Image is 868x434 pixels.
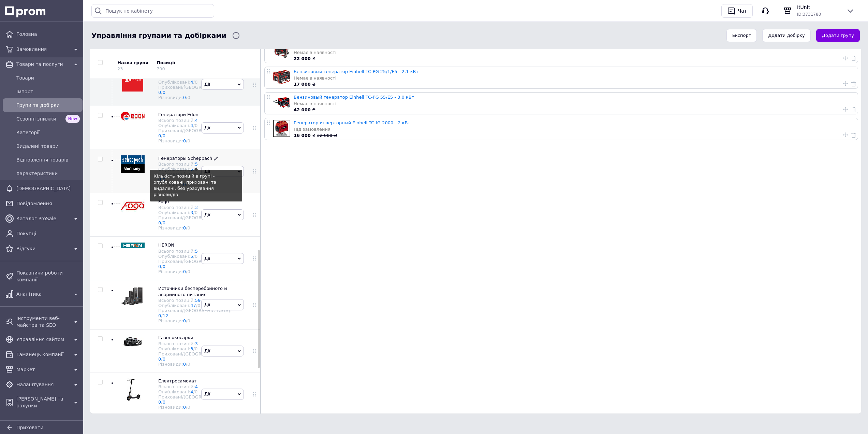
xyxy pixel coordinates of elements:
[294,107,311,112] b: 42 000
[163,264,165,269] a: 0
[294,81,854,87] div: ₴
[163,90,165,95] a: 0
[117,60,151,66] div: Назва групи
[163,133,165,138] a: 0
[195,118,198,123] a: 4
[158,118,232,123] div: Всього позицій:
[16,102,80,109] span: Групи та добірки
[16,381,69,388] span: Налаштування
[91,31,226,41] span: Управління групами та добірками
[16,170,80,177] span: Характеристики
[197,303,200,308] div: 0
[193,80,198,85] span: /
[193,210,198,215] span: /
[161,220,165,225] span: /
[186,138,190,143] span: /
[183,138,186,143] a: 0
[195,249,198,254] a: 5
[16,46,69,53] span: Замовлення
[158,205,232,210] div: Всього позицій:
[190,167,193,172] a: 5
[16,215,69,222] span: Каталог ProSale
[816,29,860,42] button: Додати групу
[195,210,197,215] div: 0
[762,29,811,42] button: Додати добірку
[726,29,757,42] button: Експорт
[204,256,210,261] span: Дії
[16,31,80,38] span: Головна
[195,123,197,128] div: 0
[195,162,198,167] a: 5
[16,425,43,430] span: Приховати
[163,356,165,362] a: 0
[158,199,169,204] span: Fogo
[158,298,232,303] div: Всього позицій:
[294,133,317,138] span: ₴
[65,115,80,123] span: New
[158,254,232,259] div: Опубліковані:
[158,162,232,167] div: Всього позицій:
[294,56,854,62] div: ₴
[737,6,748,16] div: Чат
[294,126,854,132] div: Під замовлення
[797,4,841,11] span: ItUnit
[195,389,197,394] div: 0
[161,264,165,269] span: /
[158,156,212,161] span: Генераторы Scheppach
[214,155,218,162] a: Редагувати
[158,167,232,172] div: Опубліковані:
[187,95,190,100] div: 0
[195,341,198,346] a: 3
[163,313,168,318] a: 12
[186,95,190,100] span: /
[157,66,165,71] div: 790
[122,68,143,92] img: Einhell
[204,391,210,396] span: Дії
[161,90,165,95] span: /
[158,356,161,362] a: 0
[193,123,198,128] span: /
[158,112,198,117] span: Генератори Edon
[16,129,80,136] span: Категорії
[195,167,197,172] div: 0
[195,80,197,85] div: 0
[183,269,186,274] a: 0
[161,313,168,318] span: /
[190,303,196,308] a: 47
[91,4,214,18] input: Пошук по кабінету
[158,128,232,138] div: Приховані/[GEOGRAPHIC_DATA]:
[158,389,232,394] div: Опубліковані:
[195,205,198,210] a: 3
[158,95,232,100] div: Різновиди:
[158,308,232,318] div: Приховані/[GEOGRAPHIC_DATA]:
[187,269,190,274] div: 0
[190,80,193,85] a: 4
[193,389,198,394] span: /
[851,106,856,112] a: Видалити товар
[186,225,190,230] span: /
[158,220,161,225] a: 0
[204,169,210,174] span: Дії
[186,405,190,410] span: /
[294,82,311,87] b: 17 000
[158,394,232,405] div: Приховані/[GEOGRAPHIC_DATA]:
[294,120,410,125] a: Генератор инверторный Einhell TC-IG 2000 - 2 кВт
[121,112,145,121] img: Генератори Edon
[158,90,161,95] a: 0
[16,351,69,358] span: Гаманець компанії
[204,348,210,353] span: Дії
[196,303,201,308] span: /
[16,156,80,163] span: Відновлення товарів
[186,269,190,274] span: /
[158,138,232,143] div: Різновиди:
[163,400,165,405] a: 0
[158,346,232,351] div: Опубліковані:
[193,167,198,172] span: /
[195,254,197,259] div: 0
[294,101,854,107] div: Немає в наявності
[158,264,161,269] a: 0
[851,55,856,61] a: Видалити товар
[158,335,193,340] span: Газонокосарки
[16,269,80,283] span: Показники роботи компанії
[16,291,69,297] span: Аналітика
